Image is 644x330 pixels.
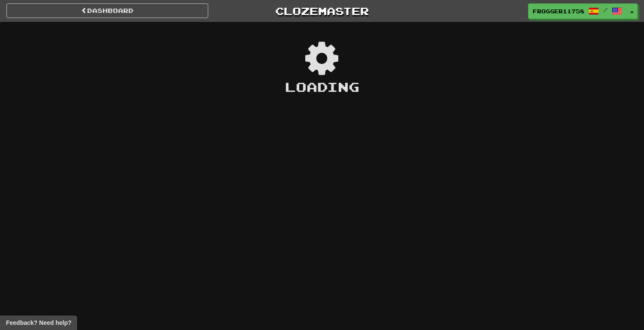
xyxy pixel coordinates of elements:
[6,3,208,18] a: Dashboard
[528,3,627,19] a: frogger11758 /
[221,3,423,18] a: Clozemaster
[6,318,71,327] span: Open feedback widget
[603,7,608,13] span: /
[533,7,584,15] span: frogger11758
